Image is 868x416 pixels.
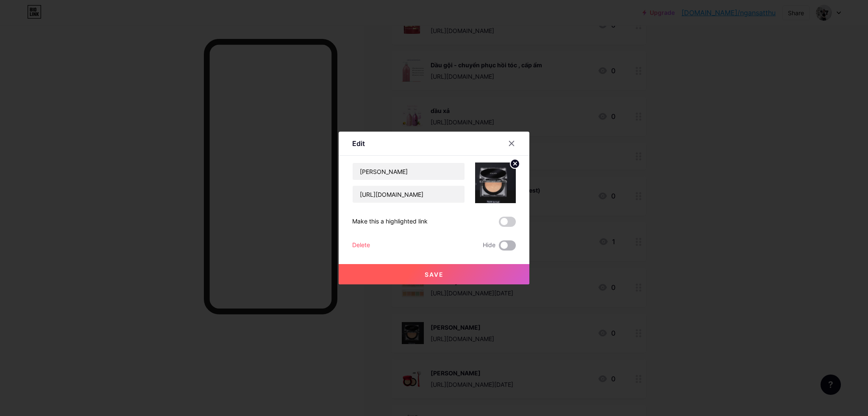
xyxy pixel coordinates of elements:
[339,264,529,284] button: Save
[352,217,428,227] div: Make this a highlighted link
[483,240,495,251] span: Hide
[353,163,465,180] input: Title
[353,186,465,203] input: URL
[425,271,444,278] span: Save
[475,163,516,203] img: link_thumbnail
[352,240,370,251] div: Delete
[352,138,365,149] div: Edit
